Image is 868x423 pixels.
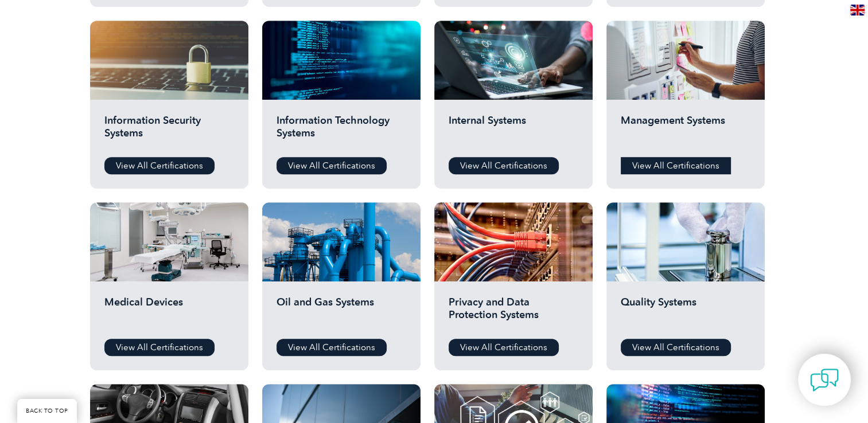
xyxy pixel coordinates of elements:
a: View All Certifications [104,157,215,174]
h2: Information Security Systems [104,114,234,148]
h2: Internal Systems [449,114,578,148]
h2: Oil and Gas Systems [277,296,406,330]
img: contact-chat.png [810,366,839,394]
h2: Quality Systems [621,296,750,330]
h2: Medical Devices [104,296,234,330]
a: View All Certifications [621,157,731,174]
a: View All Certifications [277,339,387,356]
h2: Information Technology Systems [277,114,406,148]
a: View All Certifications [449,339,559,356]
a: View All Certifications [449,157,559,174]
a: View All Certifications [621,339,731,356]
h2: Management Systems [621,114,750,148]
h2: Privacy and Data Protection Systems [449,296,578,330]
img: en [850,5,865,15]
a: BACK TO TOP [17,399,77,423]
a: View All Certifications [104,339,215,356]
a: View All Certifications [277,157,387,174]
